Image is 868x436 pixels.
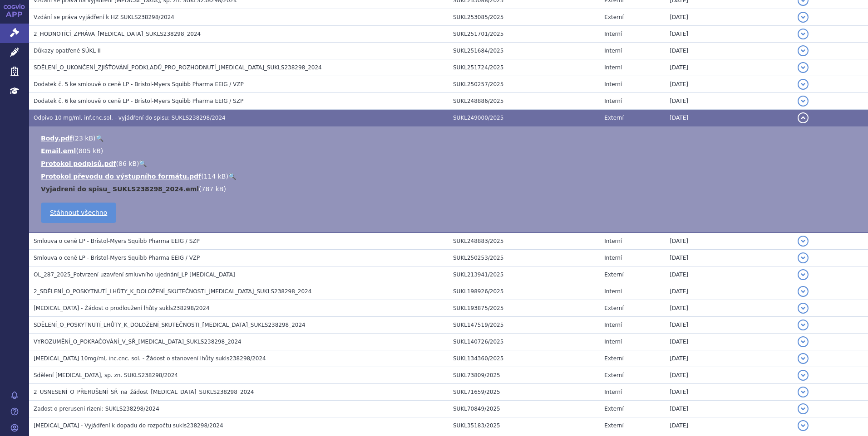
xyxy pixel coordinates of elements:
td: [DATE] [665,283,793,300]
td: SUKL248886/2025 [449,93,600,110]
button: detail [798,336,809,347]
td: SUKL73809/2025 [449,367,600,384]
td: SUKL193875/2025 [449,300,600,317]
td: SUKL250257/2025 [449,76,600,93]
span: OPDIVO - Vyjádření k dopadu do rozpočtu sukls238298/2024 [34,422,223,429]
td: SUKL35183/2025 [449,417,600,434]
td: SUKL134360/2025 [449,350,600,367]
td: [DATE] [665,300,793,317]
span: Externí [604,406,623,412]
span: Interní [604,31,622,37]
td: [DATE] [665,350,793,367]
span: Externí [604,422,623,429]
span: Interní [604,48,622,54]
td: [DATE] [665,417,793,434]
span: OPDIVO 10mg/ml, inc.cnc. sol. - Žádost o stanovení lhůty sukls238298/2024 [34,355,266,362]
a: Email.eml [41,147,76,155]
span: Důkazy opatřené SÚKL II [34,48,101,54]
button: detail [798,387,809,397]
button: detail [798,112,809,123]
span: 114 kB [204,173,226,180]
span: Interní [604,255,622,261]
td: [DATE] [665,317,793,334]
li: ( ) [41,146,859,155]
span: OPDIVO - Žádost o prodloužení lhůty sukls238298/2024 [34,305,210,311]
td: SUKL198926/2025 [449,283,600,300]
td: [DATE] [665,43,793,59]
span: Interní [604,322,622,328]
td: [DATE] [665,93,793,110]
td: SUKL251701/2025 [449,26,600,43]
td: [DATE] [665,59,793,76]
td: SUKL253085/2025 [449,9,600,26]
li: ( ) [41,172,859,181]
span: Externí [604,355,623,362]
a: Stáhnout všechno [41,203,116,223]
button: detail [798,252,809,263]
span: Smlouva o ceně LP - Bristol-Myers Squibb Pharma EEIG / SZP [34,238,200,244]
span: Externí [604,271,623,278]
span: Externí [604,14,623,20]
td: [DATE] [665,334,793,350]
span: Interní [604,389,622,395]
button: detail [798,320,809,330]
a: 🔍 [228,173,236,180]
span: Dodatek č. 5 ke smlouvě o ceně LP - Bristol-Myers Squibb Pharma EEIG / VZP [34,81,244,87]
span: 86 kB [118,160,137,167]
span: SDĚLENÍ_O_UKONČENÍ_ZJIŠŤOVÁNÍ_PODKLADŮ_PRO_ROZHODNUTÍ_OPDIVO_SUKLS238298_2024 [34,64,322,71]
td: [DATE] [665,367,793,384]
li: ( ) [41,134,859,143]
td: SUKL70849/2025 [449,401,600,417]
span: Interní [604,238,622,244]
button: detail [798,269,809,280]
button: detail [798,236,809,247]
li: ( ) [41,184,859,194]
td: [DATE] [665,401,793,417]
td: SUKL248883/2025 [449,233,600,250]
button: detail [798,29,809,39]
button: detail [798,303,809,314]
span: Interní [604,98,622,104]
span: 2_SDĚLENÍ_O_POSKYTNUTÍ_LHŮTY_K_DOLOŽENÍ_SKUTEČNOSTI_OPDIVO_SUKLS238298_2024 [34,288,311,295]
span: Smlouva o ceně LP - Bristol-Myers Squibb Pharma EEIG / VZP [34,255,200,261]
button: detail [798,62,809,73]
button: detail [798,286,809,297]
li: ( ) [41,159,859,168]
span: 2_USNESENÍ_O_PŘERUŠENÍ_SŘ_na_žádost_OPDIVO_SUKLS238298_2024 [34,389,254,395]
button: detail [798,403,809,414]
span: Interní [604,339,622,345]
td: [DATE] [665,110,793,126]
td: [DATE] [665,26,793,43]
td: [DATE] [665,250,793,266]
button: detail [798,420,809,431]
span: Externí [604,115,623,121]
button: detail [798,45,809,56]
span: Odpivo 10 mg/ml, inf.cnc.sol. - vyjádření do spisu: SUKLS238298/2024 [34,115,226,121]
button: detail [798,96,809,107]
span: Externí [604,305,623,311]
a: Protokol převodu do výstupního formátu.pdf [41,173,201,180]
span: VYROZUMĚNÍ_O_POKRAČOVÁNÍ_V_SŘ_OPDIVO_SUKLS238298_2024 [34,339,242,345]
td: [DATE] [665,9,793,26]
a: Vyjadreni do spisu_ SUKLS238298_2024.eml [41,185,199,193]
td: SUKL251684/2025 [449,43,600,59]
span: 23 kB [75,135,93,142]
span: Interní [604,81,622,87]
td: [DATE] [665,233,793,250]
button: detail [798,12,809,23]
span: 805 kB [79,147,101,155]
a: 🔍 [139,160,147,167]
td: SUKL250253/2025 [449,250,600,266]
td: SUKL71659/2025 [449,384,600,401]
span: Zadost o preruseni rizeni: SUKLS238298/2024 [34,406,159,412]
span: Vzdání se práva vyjádření k HZ SUKLS238298/2024 [34,14,174,20]
span: OL_287_2025_Potvrzení uzavření smluvního ujednání_LP OPDIVO [34,271,235,278]
span: SDĚLENÍ_O_POSKYTNUTÍ_LHŮTY_K_DOLOŽENÍ_SKUTEČNOSTI_OPDIVO_SUKLS238298_2024 [34,322,306,328]
button: detail [798,370,809,381]
button: detail [798,353,809,364]
span: Sdělení OPDIVO, sp. zn. SUKLS238298/2024 [34,372,178,378]
a: Protokol podpisů.pdf [41,160,116,167]
span: Dodatek č. 6 ke smlouvě o ceně LP - Bristol-Myers Squibb Pharma EEIG / SZP [34,98,243,104]
a: Body.pdf [41,135,73,142]
a: 🔍 [96,135,104,142]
